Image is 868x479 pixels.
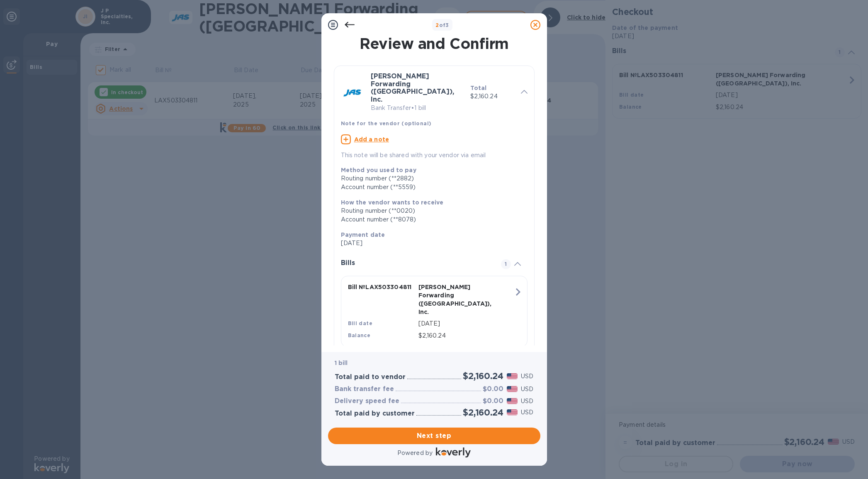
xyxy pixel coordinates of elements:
p: $2,160.24 [418,331,514,340]
h3: $0.00 [483,385,503,393]
img: USD [507,386,518,392]
b: Payment date [341,231,385,238]
b: of 3 [435,22,449,28]
div: [PERSON_NAME] Forwarding ([GEOGRAPHIC_DATA]), Inc.Bank Transfer•1 billTotal$2,160.24Note for the ... [341,73,528,160]
p: [DATE] [418,319,514,328]
img: USD [507,409,518,415]
h2: $2,160.24 [463,371,503,381]
span: 2 [435,22,439,28]
p: This note will be shared with your vendor via email [341,151,528,160]
b: Method you used to pay [341,167,416,173]
b: Note for the vendor (optional) [341,120,432,126]
h3: Bills [341,259,491,267]
h2: $2,160.24 [463,407,503,418]
h1: Review and Confirm [332,35,536,52]
button: Next step [328,428,540,444]
button: Bill №LAX503304811[PERSON_NAME] Forwarding ([GEOGRAPHIC_DATA]), Inc.Bill date[DATE]Balance$2,160.24 [341,276,528,347]
p: [DATE] [341,239,521,248]
div: Account number (**5559) [341,183,521,192]
div: Routing number (**0020) [341,207,521,215]
p: USD [521,397,533,406]
div: Routing number (**2882) [341,174,521,183]
h3: $0.00 [483,397,503,405]
p: [PERSON_NAME] Forwarding ([GEOGRAPHIC_DATA]), Inc. [418,283,486,316]
p: Powered by [397,449,433,457]
b: How the vendor wants to receive [341,199,444,206]
b: Bill date [348,320,373,326]
img: USD [507,373,518,379]
u: Add a note [354,136,389,143]
h3: Total paid by customer [335,410,415,418]
p: Bill № LAX503304811 [348,283,415,291]
b: 1 bill [335,360,348,366]
b: Total [470,85,487,91]
span: Next step [335,431,534,441]
p: USD [521,385,533,394]
h3: Delivery speed fee [335,397,399,405]
b: Balance [348,332,371,338]
h3: Bank transfer fee [335,385,394,393]
h3: Total paid to vendor [335,373,406,381]
p: Bank Transfer • 1 bill [371,104,464,112]
div: Account number (**8078) [341,215,521,224]
img: USD [507,398,518,404]
p: USD [521,372,533,381]
b: [PERSON_NAME] Forwarding ([GEOGRAPHIC_DATA]), Inc. [371,72,454,103]
p: $2,160.24 [470,92,514,101]
span: 1 [501,259,511,269]
img: Logo [436,447,471,457]
p: USD [521,408,533,417]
